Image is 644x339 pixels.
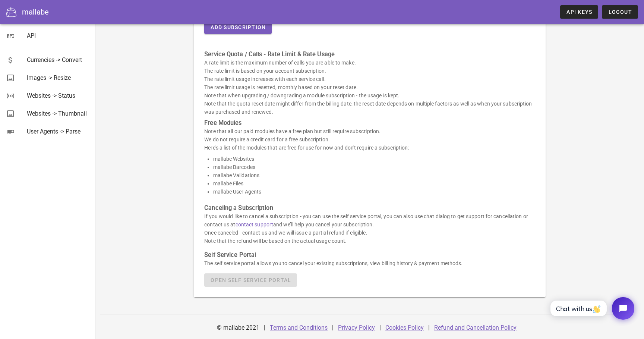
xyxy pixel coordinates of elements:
div: | [332,319,334,337]
a: API Keys [560,5,598,19]
a: contact support [236,222,274,227]
p: If you would like to cancel a subscription - you can use the self service portal, you can also us... [204,212,535,245]
a: Privacy Policy [338,324,375,331]
button: Logout [602,5,638,19]
div: | [264,319,265,337]
p: The self service portal allows you to cancel your existing subscriptions, view billing history & ... [204,259,535,267]
div: © mallabe 2021 [212,319,264,337]
li: mallabe Files [213,179,535,188]
div: | [379,319,381,337]
a: Refund and Cancellation Policy [434,324,517,331]
h3: Service Quota / Calls - Rate Limit & Rate Usage [204,50,535,59]
div: Images -> Resize [27,74,89,81]
span: Logout [608,9,632,15]
p: Note that all our paid modules have a free plan but still require subscription. We do not require... [204,127,535,152]
p: A rate limit is the maximum number of calls you are able to make. The rate limit is based on your... [204,59,535,116]
div: API [27,32,89,39]
a: Cookies Policy [385,324,424,331]
iframe: Tidio Chat [542,291,641,326]
li: mallabe Websites [213,155,535,163]
a: Terms and Conditions [270,324,328,331]
span: Add Subscription [210,24,266,30]
span: API Keys [566,9,592,15]
div: | [428,319,430,337]
h3: Free Modules [204,119,535,127]
button: Add Subscription [204,21,272,34]
div: User Agents -> Parse [27,128,89,135]
li: mallabe Barcodes [213,163,535,171]
div: Websites -> Status [27,92,89,99]
h3: Canceling a Subscription [204,204,535,212]
li: mallabe User Agents [213,188,535,196]
h3: Self Service Portal [204,251,535,259]
div: mallabe [22,6,49,18]
li: mallabe Validations [213,171,535,179]
div: Websites -> Thumbnail [27,110,89,117]
div: Currencies -> Convert [27,56,89,63]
